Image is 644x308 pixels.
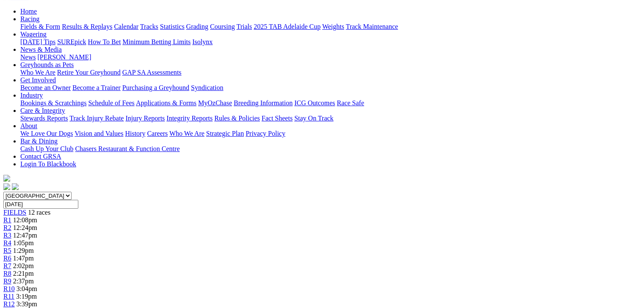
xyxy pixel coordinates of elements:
a: Careers [147,130,168,137]
a: Strategic Plan [206,130,244,137]
div: Wagering [20,38,641,46]
a: Cash Up Your Club [20,145,73,152]
a: R5 [3,247,11,254]
a: Breeding Information [234,99,293,106]
a: Injury Reports [125,115,165,122]
a: FIELDS [3,209,26,216]
a: Applications & Forms [136,99,196,106]
a: How To Bet [88,38,121,45]
input: Select date [3,200,78,209]
a: Fields & Form [20,23,60,30]
a: [DATE] Tips [20,38,55,45]
span: 12 races [28,209,50,216]
img: facebook.svg [3,183,10,190]
a: Race Safe [337,99,364,106]
a: R10 [3,285,15,292]
a: Integrity Reports [166,115,213,122]
a: Schedule of Fees [88,99,134,106]
a: R3 [3,232,11,239]
a: [PERSON_NAME] [37,53,91,61]
a: Grading [186,23,208,30]
a: R11 [3,293,14,300]
div: About [20,130,641,137]
a: Isolynx [192,38,213,45]
a: GAP SA Assessments [122,69,182,76]
a: Become a Trainer [72,84,121,91]
div: Bar & Dining [20,145,641,153]
a: Vision and Values [75,130,123,137]
img: twitter.svg [12,183,19,190]
a: R4 [3,239,11,246]
a: Minimum Betting Limits [122,38,191,45]
span: 12:08pm [13,216,37,224]
a: SUREpick [57,38,86,45]
a: Calendar [114,23,138,30]
a: Get Involved [20,76,56,84]
a: History [125,130,145,137]
a: R12 [3,300,15,308]
a: R2 [3,224,11,231]
a: News & Media [20,46,62,53]
img: logo-grsa-white.png [3,175,10,182]
a: Purchasing a Greyhound [122,84,189,91]
div: Greyhounds as Pets [20,69,641,76]
a: Fact Sheets [262,115,293,122]
a: Login To Blackbook [20,160,76,168]
div: Care & Integrity [20,115,641,122]
a: Greyhounds as Pets [20,61,74,68]
a: Trials [236,23,252,30]
div: Racing [20,23,641,31]
span: 1:47pm [13,255,34,262]
a: Coursing [210,23,235,30]
a: Statistics [160,23,185,30]
a: Wagering [20,31,47,38]
a: We Love Our Dogs [20,130,73,137]
a: Track Maintenance [346,23,398,30]
div: News & Media [20,53,641,61]
a: R7 [3,262,11,269]
a: R9 [3,277,11,285]
a: R6 [3,255,11,262]
a: Retire Your Greyhound [57,69,121,76]
a: R8 [3,270,11,277]
a: Weights [322,23,344,30]
span: 3:39pm [17,300,37,308]
a: Home [20,8,37,15]
a: Rules & Policies [214,115,260,122]
a: ICG Outcomes [294,99,335,106]
div: Industry [20,99,641,107]
a: Care & Integrity [20,107,65,114]
span: 3:19pm [16,293,37,300]
a: Privacy Policy [246,130,285,137]
a: Who We Are [20,69,55,76]
a: Track Injury Rebate [69,115,124,122]
a: Who We Are [169,130,205,137]
a: Bookings & Scratchings [20,99,86,106]
a: Tracks [140,23,158,30]
span: 12:47pm [13,232,37,239]
a: Bar & Dining [20,137,58,145]
a: Stewards Reports [20,115,68,122]
span: 1:05pm [13,239,34,246]
span: 2:21pm [13,270,34,277]
a: About [20,122,37,129]
span: 2:02pm [13,262,34,269]
a: Industry [20,92,43,99]
a: R1 [3,216,11,224]
a: Stay On Track [294,115,333,122]
a: 2025 TAB Adelaide Cup [254,23,321,30]
a: Syndication [191,84,223,91]
span: 3:04pm [17,285,37,292]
